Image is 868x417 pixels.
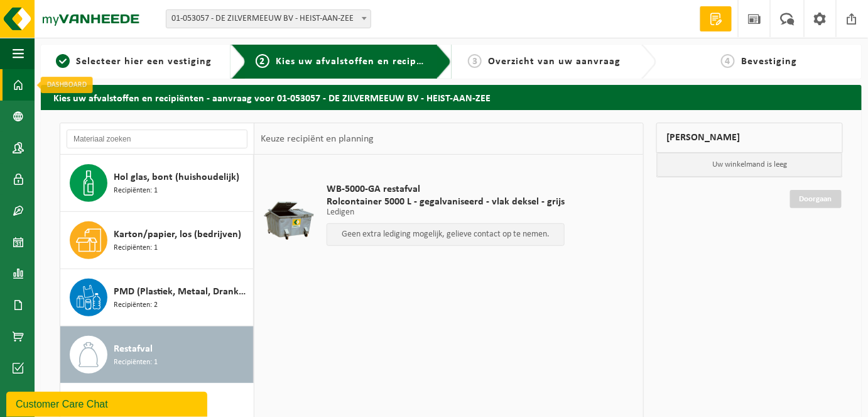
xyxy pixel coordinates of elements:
[790,190,842,208] a: Doorgaan
[67,130,247,148] input: Materiaal zoeken
[60,326,254,383] button: Restafval Recipiënten: 1
[254,123,380,155] div: Keuze recipiënt en planning
[114,342,153,357] span: Restafval
[741,57,797,67] span: Bevestiging
[256,54,269,68] span: 2
[488,57,621,67] span: Overzicht van uw aanvraag
[41,85,862,109] h2: Kies uw afvalstoffen en recipiënten - aanvraag voor 01-053057 - DE ZILVERMEEUW BV - HEIST-AAN-ZEE
[276,57,448,67] span: Kies uw afvalstoffen en recipiënten
[114,185,158,197] span: Recipiënten: 1
[657,153,842,177] p: Uw winkelmand is leeg
[60,212,254,269] button: Karton/papier, los (bedrijven) Recipiënten: 1
[60,269,254,326] button: PMD (Plastiek, Metaal, Drankkartons) (bedrijven) Recipiënten: 2
[327,208,565,217] p: Ledigen
[166,10,371,28] span: 01-053057 - DE ZILVERMEEUW BV - HEIST-AAN-ZEE
[114,227,241,242] span: Karton/papier, los (bedrijven)
[76,57,212,67] span: Selecteer hier een vestiging
[114,170,239,185] span: Hol glas, bont (huishoudelijk)
[47,54,221,69] a: 1Selecteer hier een vestiging
[114,284,250,299] span: PMD (Plastiek, Metaal, Drankkartons) (bedrijven)
[114,357,158,369] span: Recipiënten: 1
[60,155,254,212] button: Hol glas, bont (huishoudelijk) Recipiënten: 1
[656,123,843,153] div: [PERSON_NAME]
[721,54,735,68] span: 4
[468,54,482,68] span: 3
[334,230,558,239] p: Geen extra lediging mogelijk, gelieve contact op te nemen.
[327,183,565,196] span: WB-5000-GA restafval
[166,9,371,28] span: 01-053057 - DE ZILVERMEEUW BV - HEIST-AAN-ZEE
[114,299,158,311] span: Recipiënten: 2
[56,54,70,68] span: 1
[327,196,565,208] span: Rolcontainer 5000 L - gegalvaniseerd - vlak deksel - grijs
[6,389,210,417] iframe: chat widget
[114,242,158,254] span: Recipiënten: 1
